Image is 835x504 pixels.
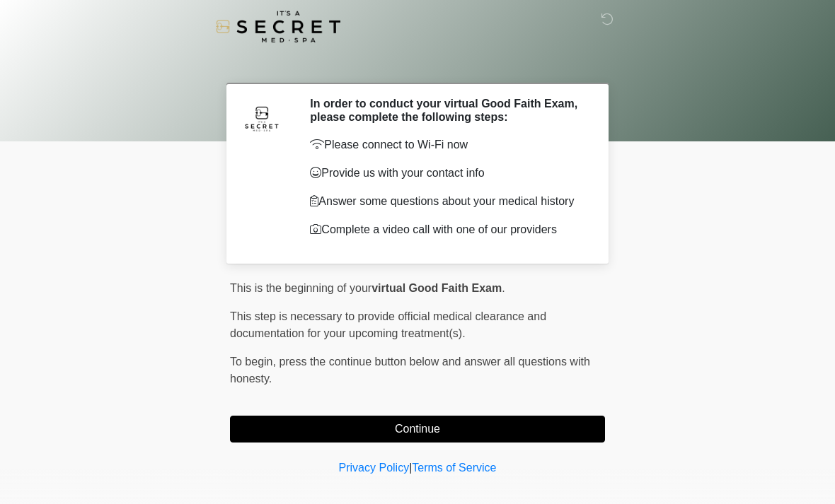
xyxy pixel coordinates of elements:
p: Complete a video call with one of our providers [310,221,584,238]
span: This step is necessary to provide official medical clearance and documentation for your upcoming ... [230,310,546,339]
img: Agent Avatar [241,97,283,139]
span: This is the beginning of your [230,282,372,294]
a: Terms of Service [412,462,496,474]
p: Please connect to Wi-Fi now [310,136,584,153]
a: | [409,462,412,474]
strong: virtual Good Faith Exam [372,282,502,294]
h2: In order to conduct your virtual Good Faith Exam, please complete the following steps: [310,97,584,124]
h1: ‎ ‎ [219,51,616,77]
button: Continue [230,416,605,443]
span: press the continue button below and answer all questions with honesty. [230,356,590,385]
span: To begin, [230,356,279,368]
span: . [502,282,505,294]
p: Provide us with your contact info [310,165,584,182]
p: Answer some questions about your medical history [310,193,584,210]
a: Privacy Policy [339,462,410,474]
img: It's A Secret Med Spa Logo [216,11,340,42]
